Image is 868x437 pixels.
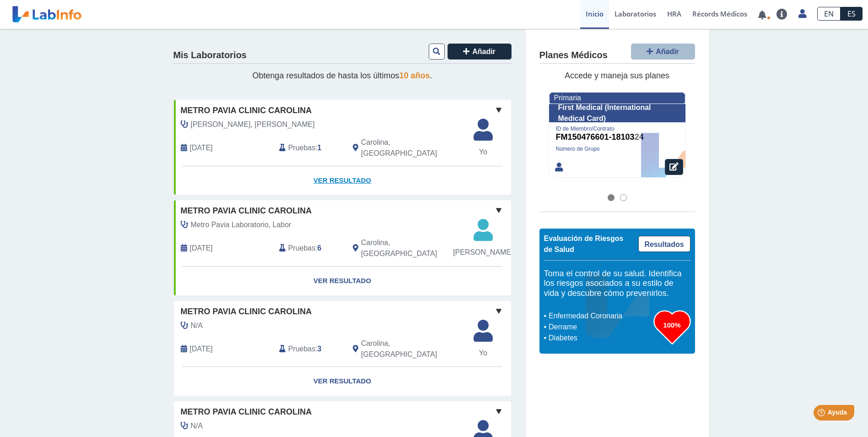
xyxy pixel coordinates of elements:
span: Primaria [554,94,581,102]
span: 10 años [399,71,430,80]
div: : [272,137,346,159]
li: Derrame [546,322,654,333]
span: Metro Pavia Clinic Carolina [181,406,312,418]
button: Añadir [447,44,512,60]
span: Obtenga resultados de hasta los últimos . [252,71,432,80]
a: ES [841,7,863,21]
span: Pruebas [288,142,315,153]
span: HRA [667,9,681,18]
span: Pruebas [288,344,315,355]
span: Metro Pavia Clinic Carolina [181,306,312,318]
span: 2025-08-14 [190,142,213,153]
span: N/A [191,421,203,432]
span: Metro Pavia Clinic Carolina [181,205,312,217]
div: : [272,338,346,360]
span: N/A [191,320,203,331]
span: Metro Pavia Clinic Carolina [181,104,312,117]
h3: 100% [654,319,690,331]
span: Yo [468,348,498,359]
a: Ver Resultado [174,367,511,396]
h4: Mis Laboratorios [173,50,247,61]
span: [PERSON_NAME] [453,247,513,258]
b: 3 [318,345,322,353]
span: Fred Jimenez, Ruth [191,119,315,130]
iframe: Help widget launcher [787,401,858,427]
span: Carolina, PR [361,137,462,159]
li: Enfermedad Coronaria [546,311,654,322]
li: Diabetes [546,333,654,344]
span: Pruebas [288,243,315,254]
span: Añadir [472,48,496,55]
b: 6 [318,244,322,252]
span: 2025-07-24 [190,243,213,254]
a: Ver Resultado [174,166,511,195]
h5: Toma el control de su salud. Identifica los riesgos asociados a su estilo de vida y descubre cómo... [544,269,690,299]
button: Añadir [631,44,695,60]
span: Carolina, PR [361,338,462,360]
a: EN [817,7,841,21]
h4: Planes Médicos [539,50,608,61]
b: 1 [318,144,322,152]
span: Carolina, PR [361,237,462,259]
span: Evaluación de Riesgos de Salud [544,235,624,253]
div: : [272,237,346,259]
span: 2025-07-31 [190,344,213,355]
span: Accede y maneja sus planes [565,71,669,80]
span: Yo [468,147,498,158]
a: Resultados [638,236,690,252]
a: Ver Resultado [174,267,511,295]
span: Añadir [656,48,679,55]
span: Metro Pavia Laboratorio, Labor [191,219,291,230]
